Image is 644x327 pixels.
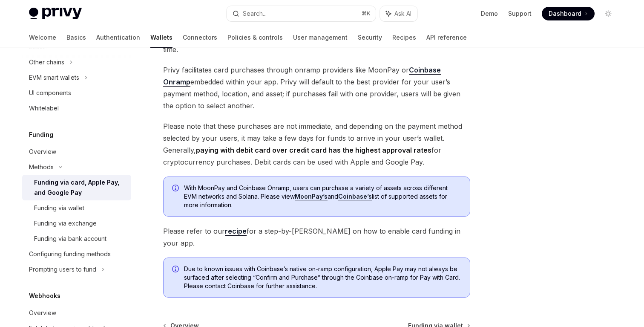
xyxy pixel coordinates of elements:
[29,8,82,20] img: light logo
[22,216,131,231] a: Funding via exchange
[380,6,417,21] button: Ask AI
[394,9,411,18] span: Ask AI
[22,101,131,116] a: Whitelabel
[96,27,140,48] a: Authentication
[183,27,217,48] a: Connectors
[22,175,131,200] a: Funding via card, Apple Pay, and Google Pay
[358,27,382,48] a: Security
[184,184,461,209] span: With MoonPay and Coinbase Onramp, users can purchase a variety of assets across different EVM net...
[184,265,461,290] span: Due to known issues with Coinbase’s native on-ramp configuration, Apple Pay may not always be sur...
[225,227,247,236] a: recipe
[29,249,111,259] div: Configuring funding methods
[163,225,470,249] span: Please refer to our for a step-by-[PERSON_NAME] on how to enable card funding in your app.
[29,72,79,83] div: EVM smart wallets
[295,193,328,200] a: MoonPay’s
[338,193,372,200] a: Coinbase’s
[362,10,371,17] span: ⌘ K
[34,234,106,244] div: Funding via bank account
[392,27,416,48] a: Recipes
[293,27,348,48] a: User management
[29,308,56,318] div: Overview
[29,57,64,67] div: Other chains
[22,85,131,101] a: UI components
[66,27,86,48] a: Basics
[29,130,53,140] h5: Funding
[227,27,283,48] a: Policies & controls
[22,231,131,246] a: Funding via bank account
[29,103,59,113] div: Whitelabel
[34,218,97,229] div: Funding via exchange
[196,146,431,154] strong: paying with debit card over credit card has the highest approval rates
[150,27,172,48] a: Wallets
[29,162,54,172] div: Methods
[29,88,71,98] div: UI components
[29,27,56,48] a: Welcome
[426,27,467,48] a: API reference
[549,9,581,18] span: Dashboard
[22,200,131,216] a: Funding via wallet
[29,264,96,275] div: Prompting users to fund
[481,9,498,18] a: Demo
[163,64,470,112] span: Privy facilitates card purchases through onramp providers like MoonPay or embedded within your ap...
[243,9,267,19] div: Search...
[22,305,131,321] a: Overview
[22,144,131,159] a: Overview
[22,246,131,262] a: Configuring funding methods
[601,7,615,20] button: Toggle dark mode
[34,203,84,213] div: Funding via wallet
[163,120,470,168] span: Please note that these purchases are not immediate, and depending on the payment method selected ...
[34,177,126,198] div: Funding via card, Apple Pay, and Google Pay
[508,9,532,18] a: Support
[29,291,60,301] h5: Webhooks
[172,266,181,274] svg: Info
[29,147,56,157] div: Overview
[542,7,595,20] a: Dashboard
[172,185,181,193] svg: Info
[227,6,376,21] button: Search...⌘K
